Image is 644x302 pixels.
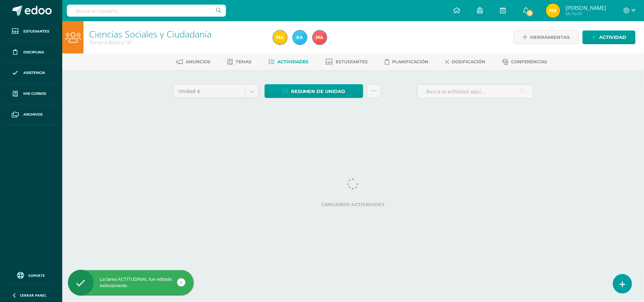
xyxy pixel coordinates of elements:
span: Herramientas [530,31,570,44]
input: Busca la actividad aquí... [417,85,533,98]
a: Resumen de unidad [265,84,363,98]
a: Soporte [8,270,54,280]
img: 258196113818b181416f1cb94741daed.png [293,30,307,45]
a: Dosificación [445,56,485,68]
a: Unidad 4 [173,85,259,98]
img: 0183f867e09162c76e2065f19ee79ccf.png [313,30,327,45]
a: Ciencias Sociales y Ciudadanía [89,28,211,40]
span: Unidad 4 [179,85,240,98]
a: Temas [227,56,251,68]
span: Temas [236,59,251,64]
span: Actividad [599,31,626,44]
span: [PERSON_NAME] [565,4,606,11]
h1: Ciencias Sociales y Ciudadanía [89,29,265,39]
span: Estudiantes [23,29,49,34]
a: Archivos [6,104,57,125]
label: Cargando actividades [173,202,534,207]
span: Cerrar panel [20,293,47,298]
a: Planificación [385,56,428,68]
span: Archivos [23,112,42,117]
a: Actividades [268,56,308,68]
span: Resumen de unidad [291,85,346,98]
span: Actividades [277,59,308,64]
span: Mis cursos [23,91,46,97]
span: Conferencias [511,59,547,64]
span: Disciplina [23,50,44,55]
span: Soporte [29,273,45,278]
span: Planificación [392,59,428,64]
a: Conferencias [502,56,547,68]
span: Dosificación [452,59,485,64]
div: La tarea ACTITUDINAL fue editada exitosamente. [68,276,193,289]
input: Busca un usuario... [67,5,226,17]
a: Estudiantes [6,21,57,42]
a: Mis cursos [6,83,57,104]
span: 15 [526,9,534,17]
a: Disciplina [6,42,57,63]
div: Tercero Basico 'B' [89,39,265,46]
a: Actividad [582,30,636,44]
a: Herramientas [514,30,579,44]
a: Asistencia [6,63,57,84]
span: Mi Perfil [565,11,606,17]
a: Estudiantes [325,56,368,68]
a: Anuncios [176,56,210,68]
img: 215b9c9539769b3c2cc1c8ca402366c2.png [546,4,560,18]
span: Estudiantes [336,59,368,64]
span: Asistencia [23,70,45,76]
img: 215b9c9539769b3c2cc1c8ca402366c2.png [273,30,287,45]
span: Anuncios [186,59,210,64]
